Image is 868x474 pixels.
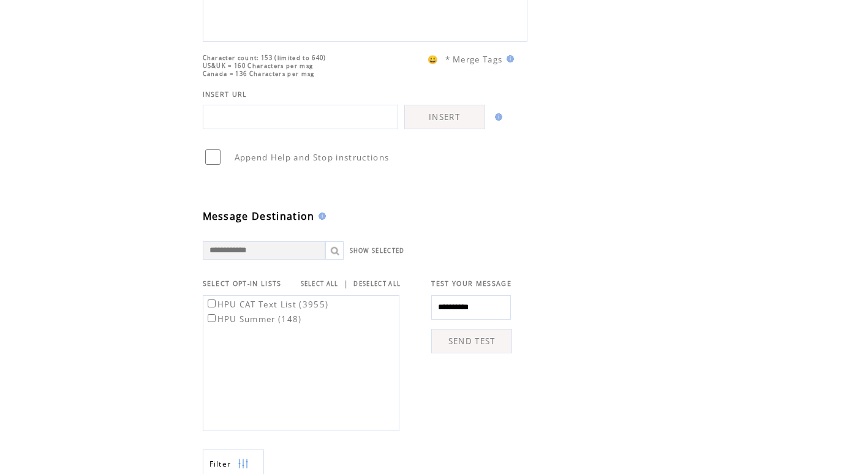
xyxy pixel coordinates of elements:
[353,280,401,288] a: DESELECT ALL
[203,209,315,223] span: Message Destination
[491,113,502,121] img: help.gif
[203,54,326,62] span: Character count: 153 (limited to 640)
[208,299,216,307] input: HPU CAT Text List (3955)
[301,280,339,288] a: SELECT ALL
[428,54,439,65] span: 😀
[203,90,247,99] span: INSERT URL
[205,299,329,310] label: HPU CAT Text List (3955)
[203,62,314,70] span: US&UK = 160 Characters per msg
[350,247,405,255] a: SHOW SELECTED
[404,105,485,129] a: INSERT
[208,314,216,322] input: HPU Summer (148)
[235,152,390,163] span: Append Help and Stop instructions
[344,278,349,289] span: |
[431,329,512,353] a: SEND TEST
[503,55,514,62] img: help.gif
[445,54,503,65] span: * Merge Tags
[203,279,282,288] span: SELECT OPT-IN LISTS
[203,70,315,78] span: Canada = 136 Characters per msg
[205,314,302,325] label: HPU Summer (148)
[431,279,511,288] span: TEST YOUR MESSAGE
[315,213,326,220] img: help.gif
[209,459,232,469] span: Show filters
